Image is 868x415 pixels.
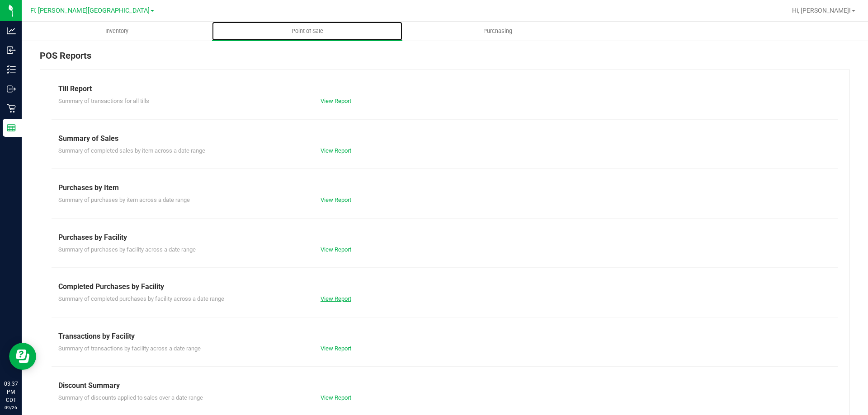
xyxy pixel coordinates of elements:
[58,380,831,391] div: Discount Summary
[7,65,16,74] inline-svg: Inventory
[58,147,205,154] span: Summary of completed sales by item across a date range
[7,26,16,35] inline-svg: Analytics
[58,232,831,243] div: Purchases by Facility
[58,246,196,253] span: Summary of purchases by facility across a date range
[471,27,524,35] span: Purchasing
[792,7,851,14] span: Hi, [PERSON_NAME]!
[30,7,150,14] span: Ft [PERSON_NAME][GEOGRAPHIC_DATA]
[321,295,351,302] a: View Report
[40,49,850,70] div: POS Reports
[58,281,831,292] div: Completed Purchases by Facility
[58,182,831,193] div: Purchases by Item
[279,27,335,35] span: Point of Sale
[4,380,18,404] p: 03:37 PM CDT
[321,394,351,401] a: View Report
[321,147,351,154] a: View Report
[9,343,36,370] iframe: Resource center
[321,98,351,104] a: View Report
[212,22,402,41] a: Point of Sale
[58,345,201,352] span: Summary of transactions by facility across a date range
[7,104,16,113] inline-svg: Retail
[58,133,831,144] div: Summary of Sales
[7,84,16,93] inline-svg: Outbound
[402,22,593,41] a: Purchasing
[58,196,190,203] span: Summary of purchases by item across a date range
[7,123,16,132] inline-svg: Reports
[58,331,831,342] div: Transactions by Facility
[321,196,351,203] a: View Report
[22,22,212,41] a: Inventory
[58,295,224,302] span: Summary of completed purchases by facility across a date range
[58,84,831,94] div: Till Report
[58,394,203,401] span: Summary of discounts applied to sales over a date range
[93,27,141,35] span: Inventory
[58,98,149,104] span: Summary of transactions for all tills
[4,404,18,411] p: 09/26
[321,345,351,352] a: View Report
[321,246,351,253] a: View Report
[7,46,16,55] inline-svg: Inbound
